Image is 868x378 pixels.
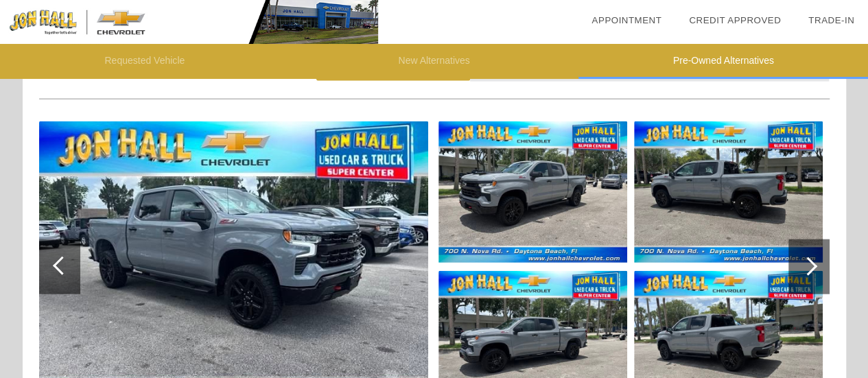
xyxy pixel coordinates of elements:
img: 2.jpg [438,121,627,263]
li: New Alternatives [290,44,579,79]
a: Trade-In [808,15,854,25]
img: 4.jpg [634,121,823,263]
a: Credit Approved [689,15,781,25]
li: Pre-Owned Alternatives [578,44,868,79]
a: Appointment [591,15,661,25]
